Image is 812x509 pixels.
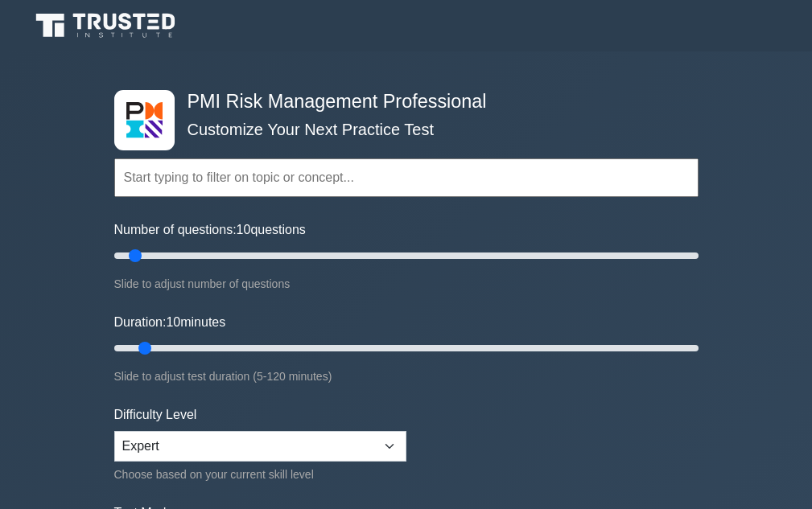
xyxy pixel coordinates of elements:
[114,274,699,293] div: Slide to adjust number of questions
[181,90,620,113] h4: PMI Risk Management Professional
[237,223,251,236] span: 10
[114,220,306,240] label: Number of questions: questions
[114,367,699,386] div: Slide to adjust test duration (5-120 minutes)
[166,315,180,329] span: 10
[114,313,226,332] label: Duration: minutes
[114,405,197,425] label: Difficulty Level
[114,158,699,197] input: Start typing to filter on topic or concept...
[114,465,406,484] div: Choose based on your current skill level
